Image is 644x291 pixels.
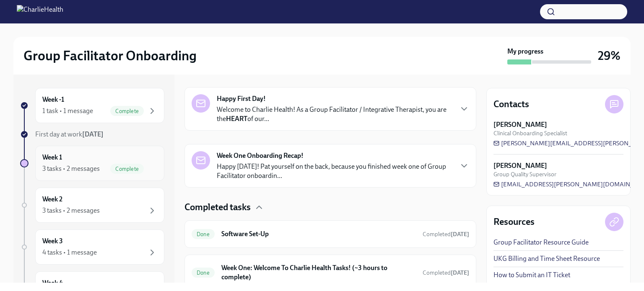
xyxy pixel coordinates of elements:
[20,146,164,181] a: Week 13 tasks • 2 messagesComplete
[42,95,64,104] h6: Week -1
[20,88,164,123] a: Week -11 task • 1 messageComplete
[451,269,469,276] strong: [DATE]
[493,216,535,228] h4: Resources
[493,129,567,137] span: Clinical Onboarding Specialist
[20,229,164,265] a: Week 34 tasks • 1 message
[82,130,104,138] strong: [DATE]
[17,5,63,18] img: CharlieHealth
[42,164,100,173] div: 3 tasks • 2 messages
[493,161,547,170] strong: [PERSON_NAME]
[184,201,476,214] div: Completed tasks
[110,108,144,114] span: Complete
[192,270,215,276] span: Done
[42,106,93,116] div: 1 task • 1 message
[451,231,469,238] strong: [DATE]
[217,162,452,180] p: Happy [DATE]! Pat yourself on the back, because you finished week one of Group Facilitator onboar...
[226,115,247,123] strong: HEART
[192,227,469,241] a: DoneSoftware Set-UpCompleted[DATE]
[221,263,416,282] h6: Week One: Welcome To Charlie Health Tasks! (~3 hours to complete)
[493,170,556,178] span: Group Quality Supervisor
[184,201,251,214] h4: Completed tasks
[42,248,97,257] div: 4 tasks • 1 message
[493,120,547,129] strong: [PERSON_NAME]
[423,269,469,277] span: September 2nd, 2025 16:06
[507,47,543,56] strong: My progress
[493,238,589,247] a: Group Facilitator Resource Guide
[42,153,62,162] h6: Week 1
[493,270,570,280] a: How to Submit an IT Ticket
[42,206,100,215] div: 3 tasks • 2 messages
[35,130,104,138] span: First day at work
[423,269,469,276] span: Completed
[493,98,529,111] h4: Contacts
[23,47,197,64] h2: Group Facilitator Onboarding
[42,237,63,246] h6: Week 3
[598,48,621,63] h3: 29%
[221,229,416,239] h6: Software Set-Up
[493,254,600,263] a: UKG Billing and Time Sheet Resource
[192,262,469,283] a: DoneWeek One: Welcome To Charlie Health Tasks! (~3 hours to complete)Completed[DATE]
[20,130,164,139] a: First day at work[DATE]
[42,195,62,204] h6: Week 2
[217,151,304,160] strong: Week One Onboarding Recap!
[217,94,266,103] strong: Happy First Day!
[42,278,63,288] h6: Week 4
[192,231,215,237] span: Done
[217,105,452,124] p: Welcome to Charlie Health! As a Group Facilitator / Integrative Therapist, you are the of our...
[110,166,144,172] span: Complete
[423,231,469,238] span: Completed
[20,188,164,223] a: Week 23 tasks • 2 messages
[423,230,469,238] span: September 2nd, 2025 08:45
